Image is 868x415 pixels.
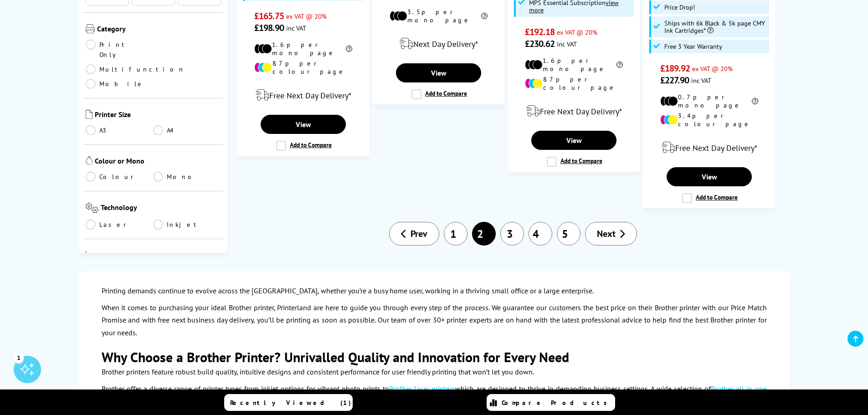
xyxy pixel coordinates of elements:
img: Technology [86,203,99,213]
a: View [667,167,751,186]
span: Category [97,24,221,35]
span: Colour or Mono [95,156,221,167]
p: Brother printers feature robust build quality, intuitive designs and consistent performance for u... [102,366,767,378]
span: inc VAT [557,40,577,48]
a: Recently Viewed (1) [224,394,353,411]
a: Print Only [86,40,154,60]
span: ex VAT @ 20% [692,64,733,73]
div: modal_delivery [242,82,365,108]
span: Price Drop! [664,4,695,11]
a: Prev [389,222,439,246]
a: Inkjet [153,220,221,230]
li: 1.6p per mono page [525,56,623,73]
span: Free 3 Year Warranty [664,43,722,50]
p: When it comes to purchasing your ideal Brother printer, Printerland are here to guide you through... [102,302,767,339]
span: £189.92 [660,62,690,74]
a: Brother laser printers [389,384,455,393]
div: modal_delivery [513,98,635,124]
label: Add to Compare [547,157,602,167]
img: Colour or Mono [86,156,92,165]
a: View [261,115,345,134]
a: Next [585,222,637,246]
span: Compare Products [502,399,612,407]
p: Brother offer a diverse range of printer types from inkjet options for vibrant photo prints to wh... [102,383,767,407]
label: Add to Compare [276,141,332,151]
span: inc VAT [286,24,306,32]
img: Running Costs [86,251,97,260]
a: Mono [153,172,221,182]
span: Prev [411,228,427,240]
span: £165.75 [254,10,284,22]
span: Next [597,228,616,240]
li: 8.7p per colour page [254,59,352,76]
div: modal_delivery [648,135,770,160]
h2: Why Choose a Brother Printer? Unrivalled Quality and Innovation for Every Need [102,348,767,366]
a: A4 [153,125,221,135]
span: Technology [101,203,221,215]
p: Printing demands continue to evolve across the [GEOGRAPHIC_DATA], whether you’re a busy home user... [102,285,767,297]
li: 3.4p per colour page [660,112,758,128]
span: inc VAT [691,76,711,85]
a: 4 [529,222,552,246]
a: A3 [86,125,154,135]
li: 3.5p per mono page [390,8,488,24]
a: Multifunction [86,64,185,74]
label: Add to Compare [682,193,738,203]
a: Colour [86,172,154,182]
span: Running Costs [98,251,221,262]
span: £198.90 [254,22,284,34]
div: 1 [14,353,24,363]
div: modal_delivery [377,31,500,56]
span: ex VAT @ 20% [286,12,327,20]
img: Printer Size [86,110,92,119]
a: 3 [500,222,524,246]
span: £230.62 [525,38,555,50]
span: Ships with 6k Black & 5k page CMY Ink Cartridges* [664,20,767,34]
img: Category [86,24,95,33]
a: 5 [557,222,580,246]
li: 1.6p per mono page [254,41,352,57]
span: £227.90 [660,74,689,86]
a: View [531,131,616,150]
span: Printer Size [95,110,221,121]
span: Recently Viewed (1) [230,399,351,407]
a: Mobile [86,79,154,89]
a: View [396,63,481,82]
li: 8.7p per colour page [525,75,623,92]
a: Laser [86,220,154,230]
span: ex VAT @ 20% [557,28,597,36]
a: 1 [444,222,467,246]
a: Compare Products [487,394,615,411]
span: £192.18 [525,26,555,38]
li: 0.7p per mono page [660,93,758,109]
label: Add to Compare [411,89,467,99]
